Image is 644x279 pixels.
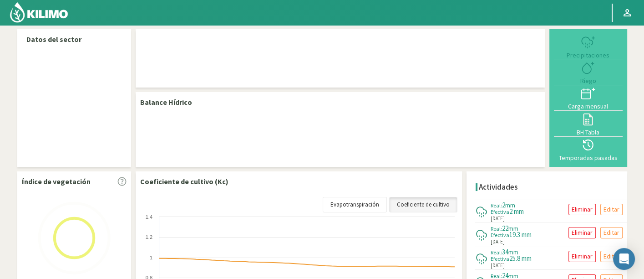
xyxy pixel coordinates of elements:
span: Efectiva [491,208,509,215]
button: Riego [554,59,623,85]
span: Efectiva [491,232,509,238]
span: 19.3 mm [509,230,532,239]
p: Eliminar [572,227,593,238]
button: Temporadas pasadas [554,137,623,162]
button: Eliminar [568,251,596,262]
span: Efectiva [491,255,509,262]
p: Eliminar [572,204,593,215]
a: Evapotranspiración [323,197,387,212]
div: Open Intercom Messenger [613,248,635,270]
p: Índice de vegetación [22,176,91,187]
button: Editar [600,204,623,215]
span: [DATE] [491,238,505,246]
text: 1.4 [145,214,152,220]
p: Coeficiente de cultivo (Kc) [140,176,228,187]
span: 25.8 mm [509,254,532,263]
span: [DATE] [491,262,505,269]
button: Editar [600,251,623,262]
span: Real: [491,225,502,232]
span: Real: [491,202,502,209]
p: Editar [603,204,619,215]
p: Editar [603,251,619,262]
span: 34 [502,248,508,256]
div: Temporadas pasadas [557,155,620,161]
p: Datos del sector [26,34,122,45]
span: mm [505,201,515,209]
span: mm [508,224,518,232]
img: Kilimo [9,1,69,23]
h4: Actividades [479,183,518,191]
span: mm [508,248,518,256]
div: Precipitaciones [557,52,620,58]
p: Eliminar [572,251,593,262]
text: 1.2 [145,234,152,240]
p: Editar [603,227,619,238]
span: Real: [491,249,502,256]
div: Carga mensual [557,103,620,109]
span: 2 [502,201,505,209]
a: Coeficiente de cultivo [389,197,457,212]
p: Balance Hídrico [140,97,192,108]
button: Eliminar [568,227,596,238]
button: BH Tabla [554,111,623,136]
span: 2 mm [509,207,524,216]
div: Riego [557,77,620,84]
text: 1 [149,255,152,260]
span: [DATE] [491,215,505,222]
span: 22 [502,224,508,232]
button: Carga mensual [554,85,623,111]
button: Precipitaciones [554,34,623,59]
button: Eliminar [568,204,596,215]
div: BH Tabla [557,129,620,135]
button: Editar [600,227,623,238]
